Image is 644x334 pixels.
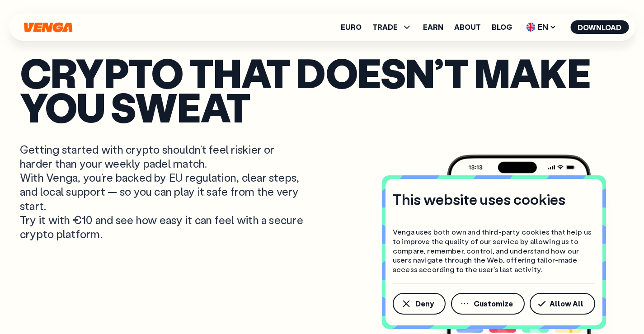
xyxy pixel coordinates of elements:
button: Allow All [530,293,595,315]
a: About [454,24,481,31]
p: Getting started with crypto shouldn’t feel riskier or harder than your weekly padel match. With V... [20,142,306,241]
p: Crypto that doesn’t make you sweat [20,55,624,124]
button: Deny [393,293,446,315]
span: Deny [415,300,434,307]
span: TRADE [372,24,398,31]
button: Download [570,20,629,34]
h4: This website uses cookies [393,190,565,209]
a: Blog [492,24,512,31]
span: Allow All [550,300,583,307]
span: EN [523,20,559,34]
svg: Home [23,22,73,33]
p: Venga uses both own and third-party cookies that help us to improve the quality of our service by... [393,227,595,274]
a: Earn [423,24,443,31]
span: Customize [474,300,513,307]
img: flag-uk [526,23,535,32]
a: Euro [341,24,362,31]
span: TRADE [372,22,412,33]
button: Customize [451,293,525,315]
